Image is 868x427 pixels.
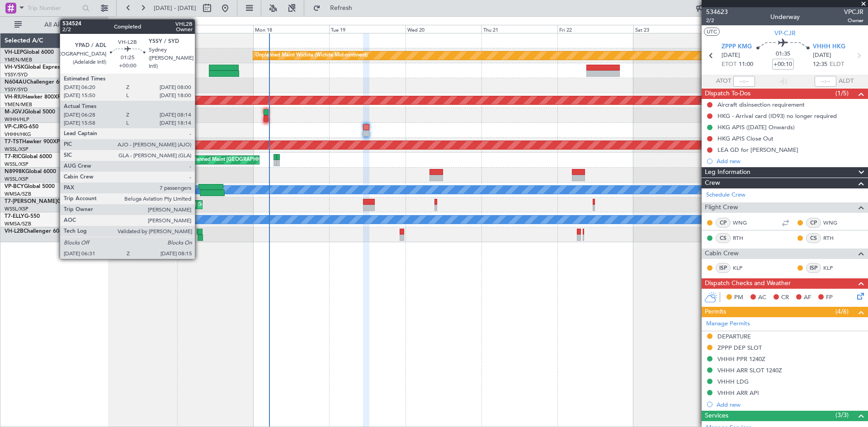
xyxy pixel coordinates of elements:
div: Tue 19 [329,25,405,33]
a: N604AUChallenger 604 [5,80,66,85]
div: VHHH ARR API [717,389,759,397]
span: VP-BCY [5,184,24,189]
span: Leg Information [705,167,750,178]
a: VP-BCYGlobal 5000 [5,184,55,189]
span: Dispatch To-Dos [705,89,750,99]
div: ISP [806,263,821,273]
div: Mon 18 [253,25,329,33]
input: Trip Number [28,1,80,15]
div: HKG APIS Close Out [717,135,774,142]
div: Unplanned Maint [GEOGRAPHIC_DATA] (Seletar) [186,153,298,167]
a: WSSL/XSP [5,146,28,153]
span: ATOT [716,77,731,86]
a: T7-[PERSON_NAME]Global 7500 [5,199,88,204]
span: FP [826,293,833,302]
div: CS [806,233,821,243]
span: Flight Crew [705,202,738,213]
span: Services [705,411,728,421]
div: Planned Maint [GEOGRAPHIC_DATA] (Seletar) [126,108,232,122]
span: PM [734,293,743,302]
span: (1/5) [835,89,849,98]
span: Refresh [322,5,360,11]
button: All Aircraft [10,18,98,32]
span: 534623 [706,7,728,17]
span: [DATE] - [DATE] [154,4,196,12]
span: ALDT [839,77,854,86]
span: [DATE] [722,51,740,60]
span: ZPPP KMG [722,42,752,52]
div: Underway [770,12,800,22]
span: N604AU [5,80,27,85]
a: WSSL/XSP [5,206,28,212]
a: WSSL/XSP [5,161,28,168]
div: Planned Maint [GEOGRAPHIC_DATA] (Seletar) [110,198,216,211]
a: WSSL/XSP [5,176,28,183]
span: (3/3) [835,410,849,420]
a: KLP [823,264,844,272]
div: Unplanned Maint Wichita (Wichita Mid-continent) [255,49,368,62]
span: Owner [844,17,863,24]
div: Add new [717,401,863,408]
span: Cabin Crew [705,249,739,259]
a: WNG [823,219,844,227]
a: VH-VSKGlobal Express XRS [5,65,74,70]
span: AF [804,293,811,302]
span: VP-CJR [5,124,23,130]
span: All Aircraft [24,22,95,28]
a: VP-CJRG-650 [5,124,38,130]
span: T7-[PERSON_NAME] [5,199,57,204]
a: WIHH/HLP [5,116,29,123]
button: UTC [704,28,720,36]
a: WMSA/SZB [5,191,31,197]
a: M-JGVJGlobal 5000 [5,109,55,115]
div: VHHH ARR SLOT 1240Z [717,366,782,374]
div: CP [806,218,821,228]
div: Fri 22 [557,25,633,33]
div: ISP [716,263,731,273]
span: (4/6) [835,307,849,316]
a: RTH [823,234,844,242]
span: ETOT [722,60,736,69]
span: M-JGVJ [5,109,24,115]
span: 11:00 [739,60,753,69]
a: WMSA/SZB [5,221,31,227]
span: N8998K [5,169,25,174]
span: Dispatch Checks and Weather [705,278,791,289]
div: Sat 23 [633,25,709,33]
span: AC [758,293,766,302]
div: Wed 20 [406,25,481,33]
div: [DATE] [109,18,125,26]
a: KLP [733,264,753,272]
span: VH-LEP [5,50,23,55]
input: --:-- [733,76,755,87]
span: VH-L2B [5,229,24,234]
span: VP-CJR [774,28,796,38]
div: HKG APIS ([DATE] Onwards) [717,123,795,131]
button: Refresh [309,1,363,15]
span: 2/2 [706,17,728,24]
span: ELDT [830,60,844,69]
span: VH-RIU [5,94,23,100]
span: Permits [705,307,726,317]
a: VH-RIUHawker 800XP [5,94,61,100]
div: Sun 17 [177,25,253,33]
a: T7-ELLYG-550 [5,214,40,219]
a: Schedule Crew [706,191,745,200]
a: N8998KGlobal 6000 [5,169,56,174]
div: DEPARTURE [717,333,751,340]
span: 12:35 [813,60,827,69]
div: Add new [717,157,863,165]
span: T7-TST [5,139,22,145]
a: YSSY/SYD [5,86,28,93]
span: T7-ELLY [5,214,24,219]
span: [DATE] [813,51,831,60]
a: WNG [733,219,753,227]
span: VPCJR [844,7,863,17]
span: VH-VSK [5,65,24,70]
a: VH-L2BChallenger 604 [5,229,62,234]
span: Crew [705,178,720,188]
a: T7-TSTHawker 900XP [5,139,60,145]
a: VH-LEPGlobal 6000 [5,50,54,55]
div: Thu 21 [481,25,557,33]
div: Sat 16 [101,25,177,33]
